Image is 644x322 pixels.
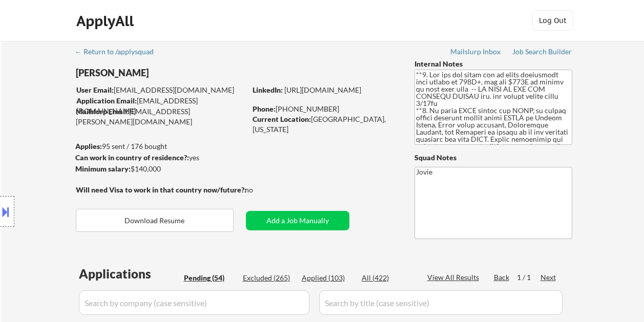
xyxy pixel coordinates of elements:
button: Add a Job Manually [246,211,349,230]
a: Mailslurp Inbox [450,48,502,58]
div: Pending (54) [184,273,235,283]
div: Excluded (265) [243,273,294,283]
input: Search by company (case sensitive) [79,290,309,315]
a: ← Return to /applysquad [75,48,163,58]
div: Applied (103) [302,273,353,283]
input: Search by title (case sensitive) [319,290,563,315]
div: Squad Notes [414,153,572,163]
div: ApplyAll [76,12,137,30]
div: Mailslurp Inbox [450,48,502,55]
div: Back [494,272,510,283]
div: [PHONE_NUMBER] [253,104,398,114]
div: ← Return to /applysquad [75,48,163,55]
div: Job Search Builder [512,48,572,55]
strong: LinkedIn: [253,85,283,94]
strong: Phone: [253,104,276,113]
div: no [245,185,274,195]
div: [GEOGRAPHIC_DATA], [US_STATE] [253,114,398,134]
a: Job Search Builder [512,48,572,58]
div: All (422) [362,273,413,283]
a: [URL][DOMAIN_NAME] [284,85,361,94]
button: Log Out [532,10,573,31]
div: Next [541,272,557,283]
div: View All Results [427,272,482,283]
div: 1 / 1 [517,272,541,283]
strong: Current Location: [253,115,311,123]
div: Internal Notes [414,59,572,69]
